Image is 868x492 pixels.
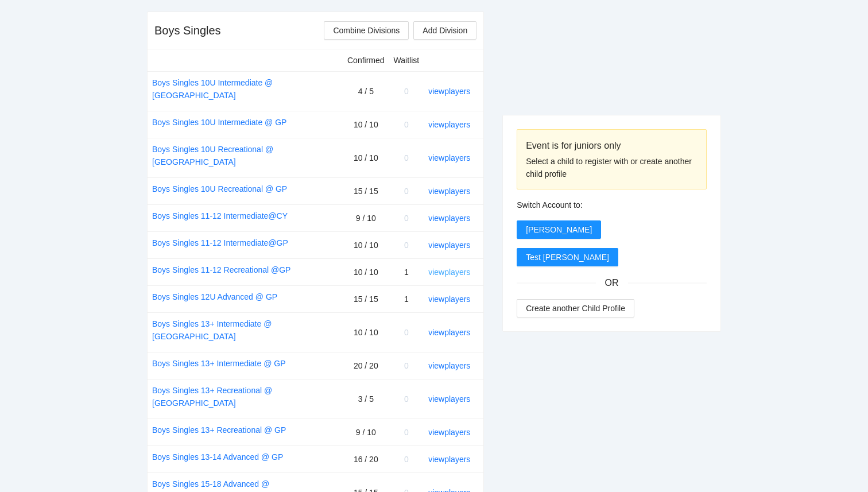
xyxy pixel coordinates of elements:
[526,302,625,315] span: Create another Child Profile
[404,120,409,129] span: 0
[428,268,470,277] a: view players
[343,258,389,285] td: 10 / 10
[517,248,618,266] button: Test [PERSON_NAME]
[343,419,389,445] td: 9 / 10
[404,328,409,337] span: 0
[428,214,470,223] a: view players
[333,24,400,37] span: Combine Divisions
[152,384,338,409] a: Boys Singles 13+ Recreational @ [GEOGRAPHIC_DATA]
[152,290,277,303] a: Boys Singles 12U Advanced @ GP
[343,312,389,352] td: 10 / 10
[347,54,385,67] div: Confirmed
[428,361,470,370] a: view players
[413,21,476,40] button: Add Division
[152,451,283,463] a: Boys Singles 13-14 Advanced @ GP
[152,424,286,436] a: Boys Singles 13+ Recreational @ GP
[428,153,470,162] a: view players
[343,111,389,138] td: 10 / 10
[526,138,697,153] div: Event is for juniors only
[428,428,470,437] a: view players
[152,264,290,276] a: Boys Singles 11-12 Recreational @GP
[404,87,409,96] span: 0
[428,120,470,129] a: view players
[428,295,470,304] a: view players
[526,251,609,264] span: Test [PERSON_NAME]
[152,116,286,129] a: Boys Singles 10U Intermediate @ GP
[343,177,389,204] td: 15 / 15
[343,138,389,177] td: 10 / 10
[428,241,470,250] a: view players
[324,21,409,40] button: Combine Divisions
[404,361,409,370] span: 0
[428,187,470,196] a: view players
[152,183,287,195] a: Boys Singles 10U Recreational @ GP
[404,241,409,250] span: 0
[517,220,601,239] button: [PERSON_NAME]
[404,455,409,464] span: 0
[428,328,470,337] a: view players
[343,379,389,419] td: 3 / 5
[343,204,389,231] td: 9 / 10
[517,199,707,211] div: Switch Account to:
[428,87,470,96] a: view players
[343,231,389,258] td: 10 / 10
[343,352,389,379] td: 20 / 20
[152,210,288,222] a: Boys Singles 11-12 Intermediate@CY
[526,155,697,180] div: Select a child to register with or create another child profile
[517,299,634,317] button: Create another Child Profile
[152,237,288,249] a: Boys Singles 11-12 Intermediate@GP
[423,24,467,37] span: Add Division
[404,187,409,196] span: 0
[389,285,424,312] td: 1
[152,76,338,102] a: Boys Singles 10U Intermediate @ [GEOGRAPHIC_DATA]
[343,445,389,472] td: 16 / 20
[596,276,628,290] span: OR
[404,153,409,162] span: 0
[394,54,420,67] div: Waitlist
[428,394,470,404] a: view players
[152,357,286,370] a: Boys Singles 13+ Intermediate @ GP
[343,285,389,312] td: 15 / 15
[404,428,409,437] span: 0
[404,394,409,404] span: 0
[152,143,338,168] a: Boys Singles 10U Recreational @ [GEOGRAPHIC_DATA]
[152,317,338,343] a: Boys Singles 13+ Intermediate @ [GEOGRAPHIC_DATA]
[404,214,409,223] span: 0
[428,455,470,464] a: view players
[343,71,389,111] td: 4 / 5
[526,223,592,236] span: [PERSON_NAME]
[154,22,221,38] div: Boys Singles
[389,258,424,285] td: 1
